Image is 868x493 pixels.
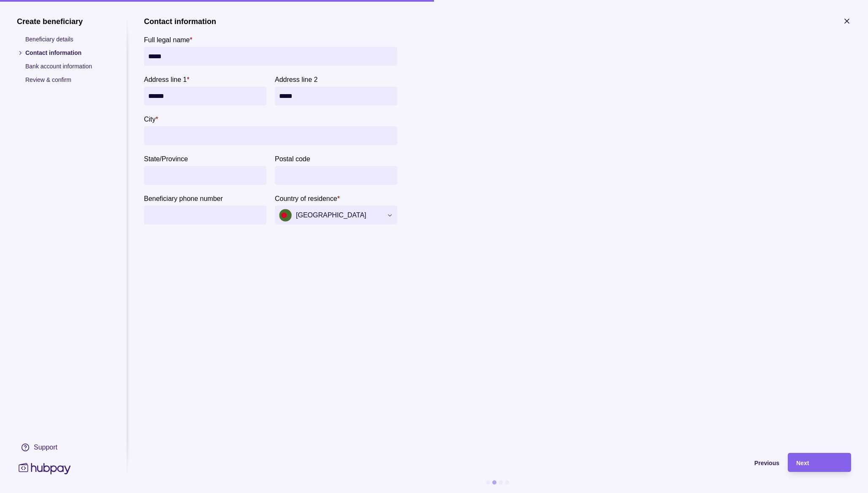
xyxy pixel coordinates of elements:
button: Previous [144,453,779,472]
span: Next [796,460,809,466]
p: Country of residence [275,195,337,202]
p: Postal code [275,155,310,163]
label: Postal code [275,154,310,164]
h1: Create beneficiary [17,17,110,26]
button: Next [788,453,851,472]
input: Beneficiary phone number [148,206,262,225]
img: logo_orange.svg [14,14,20,20]
label: Address line 1 [144,74,190,84]
p: Beneficiary phone number [144,195,223,202]
label: State/Province [144,154,188,164]
input: Address line 2 [279,87,393,106]
p: Address line 1 [144,76,187,83]
p: City [144,116,156,123]
input: Full legal name [148,47,393,66]
div: Domain: [DOMAIN_NAME] [22,22,93,29]
img: tab_keywords_by_traffic_grey.svg [84,49,91,56]
label: Address line 2 [275,74,317,84]
label: Beneficiary phone number [144,193,223,203]
label: City [144,114,158,124]
h1: Contact information [144,17,216,26]
div: Domain Overview [32,50,76,55]
p: State/Province [144,155,188,163]
input: Address line 1 [148,87,262,106]
img: website_grey.svg [14,22,20,29]
div: Support [34,443,57,452]
p: Address line 2 [275,76,317,83]
img: tab_domain_overview_orange.svg [23,49,30,56]
label: Country of residence [275,193,340,203]
p: Bank account information [25,62,110,71]
p: Full legal name [144,36,190,43]
p: Contact information [25,48,110,57]
span: Previous [754,460,779,466]
a: Support [17,439,110,456]
input: Postal code [279,166,393,185]
p: Review & confirm [25,75,110,84]
input: City [148,126,393,145]
div: v 4.0.25 [24,14,41,20]
input: State/Province [148,166,262,185]
label: Full legal name [144,35,193,45]
p: Beneficiary details [25,35,110,44]
div: Keywords by Traffic [93,50,142,55]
